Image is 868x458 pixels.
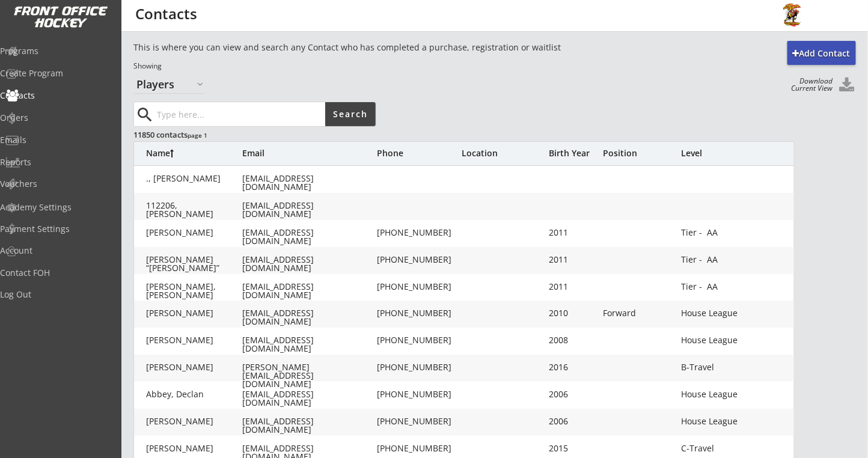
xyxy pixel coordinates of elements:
[146,363,242,371] div: [PERSON_NAME]
[146,228,242,237] div: [PERSON_NAME]
[242,228,374,245] div: [EMAIL_ADDRESS][DOMAIN_NAME]
[146,336,242,344] div: [PERSON_NAME]
[549,390,597,398] div: 2006
[549,255,597,264] div: 2011
[242,390,374,407] div: [EMAIL_ADDRESS][DOMAIN_NAME]
[549,417,597,426] div: 2006
[242,255,374,272] div: [EMAIL_ADDRESS][DOMAIN_NAME]
[133,61,640,72] div: Showing
[377,417,461,426] div: [PHONE_NUMBER]
[549,336,597,344] div: 2008
[154,102,325,126] input: Type here...
[681,309,753,317] div: House League
[603,309,675,317] div: Forward
[242,417,374,434] div: [EMAIL_ADDRESS][DOMAIN_NAME]
[325,102,376,126] button: Search
[377,363,461,371] div: [PHONE_NUMBER]
[549,309,597,317] div: 2010
[133,129,374,140] div: 11850 contacts
[681,282,753,291] div: Tier - AA
[549,228,597,237] div: 2011
[549,363,597,371] div: 2016
[549,149,597,157] div: Birth Year
[377,228,461,237] div: [PHONE_NUMBER]
[146,149,242,157] div: Name
[146,255,242,272] div: [PERSON_NAME] “[PERSON_NAME]”
[377,255,461,264] div: [PHONE_NUMBER]
[681,363,753,371] div: B-Travel
[242,336,374,353] div: [EMAIL_ADDRESS][DOMAIN_NAME]
[242,282,374,299] div: [EMAIL_ADDRESS][DOMAIN_NAME]
[681,336,753,344] div: House League
[242,174,374,191] div: [EMAIL_ADDRESS][DOMAIN_NAME]
[146,282,242,299] div: [PERSON_NAME], [PERSON_NAME]
[549,282,597,291] div: 2011
[242,201,374,218] div: [EMAIL_ADDRESS][DOMAIN_NAME]
[242,309,374,326] div: [EMAIL_ADDRESS][DOMAIN_NAME]
[242,149,374,157] div: Email
[188,131,207,139] font: page 1
[146,201,242,218] div: 112206, [PERSON_NAME]
[787,47,856,60] div: Add Contact
[377,309,461,317] div: [PHONE_NUMBER]
[146,390,242,398] div: Abbey, Declan
[377,149,461,157] div: Phone
[462,149,546,157] div: Location
[681,417,753,426] div: House League
[377,282,461,291] div: [PHONE_NUMBER]
[681,255,753,264] div: Tier - AA
[377,336,461,344] div: [PHONE_NUMBER]
[681,228,753,237] div: Tier - AA
[681,390,753,398] div: House League
[135,105,155,124] button: search
[838,78,856,94] button: Click to download all Contacts. Your browser settings may try to block it, check your security se...
[549,444,597,453] div: 2015
[146,444,242,453] div: [PERSON_NAME]
[681,149,753,157] div: Level
[603,149,675,157] div: Position
[242,363,374,388] div: [PERSON_NAME][EMAIL_ADDRESS][DOMAIN_NAME]
[146,309,242,317] div: [PERSON_NAME]
[377,390,461,398] div: [PHONE_NUMBER]
[786,78,833,92] div: Download Current View
[681,444,753,453] div: C-Travel
[146,174,242,183] div: ., [PERSON_NAME]
[133,41,640,53] div: This is where you can view and search any Contact who has completed a purchase, registration or w...
[377,444,461,453] div: [PHONE_NUMBER]
[146,417,242,426] div: [PERSON_NAME]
